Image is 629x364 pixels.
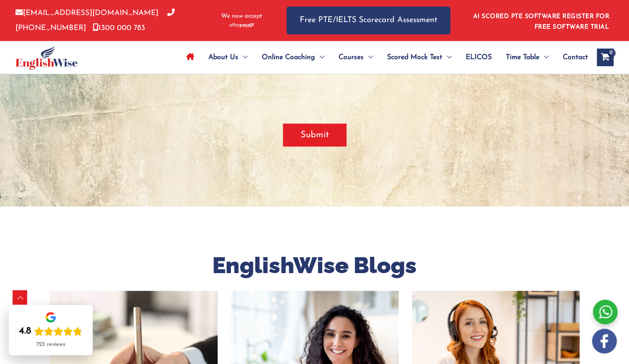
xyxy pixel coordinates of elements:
div: 4.8 [19,325,31,338]
input: Submit [283,124,347,146]
a: Free PTE/IELTS Scorecard Assessment [286,7,450,34]
span: ELICOS [466,42,492,73]
a: [EMAIL_ADDRESS][DOMAIN_NAME] [15,9,158,17]
span: About Us [208,42,238,73]
a: View Shopping Cart, empty [597,49,614,66]
span: Menu Toggle [364,42,373,73]
span: Scored Mock Test [387,42,442,73]
a: [PHONE_NUMBER] [15,9,175,31]
a: Contact [556,42,588,73]
a: CoursesMenu Toggle [331,42,380,73]
iframe: reCAPTCHA [50,73,184,108]
a: Time TableMenu Toggle [499,42,556,73]
span: Menu Toggle [315,42,324,73]
img: Afterpay-Logo [230,23,254,28]
a: Online CoachingMenu Toggle [255,42,331,73]
h3: EnglishWise Blogs [50,251,580,280]
span: Time Table [506,42,539,73]
div: Rating: 4.8 out of 5 [19,325,83,338]
span: Contact [563,42,588,73]
a: About UsMenu Toggle [201,42,255,73]
div: 723 reviews [36,341,65,348]
a: 1300 000 783 [93,24,145,32]
span: Menu Toggle [539,42,549,73]
img: white-facebook.png [592,329,617,353]
span: We now accept [221,12,262,21]
img: cropped-ew-logo [15,45,78,70]
aside: Header Widget 1 [468,6,614,35]
span: Menu Toggle [238,42,248,73]
a: ELICOS [459,42,499,73]
span: Online Coaching [262,42,315,73]
span: Courses [339,42,364,73]
a: AI SCORED PTE SOFTWARE REGISTER FOR FREE SOFTWARE TRIAL [473,13,610,30]
span: Menu Toggle [442,42,452,73]
nav: Site Navigation: Main Menu [179,42,588,73]
a: Scored Mock TestMenu Toggle [380,42,459,73]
